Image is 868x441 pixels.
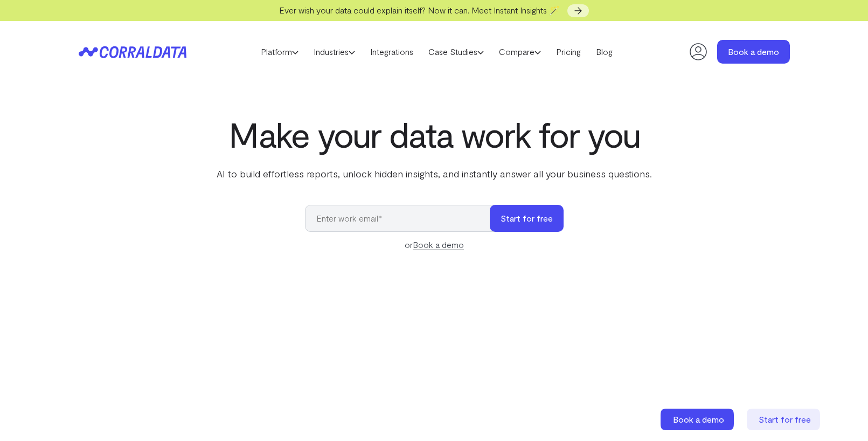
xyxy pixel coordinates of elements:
a: Industries [306,44,363,60]
input: Enter work email* [305,205,501,232]
a: Case Studies [421,44,491,60]
a: Book a demo [717,40,790,64]
a: Book a demo [413,239,464,250]
span: Start for free [759,414,811,424]
p: AI to build effortless reports, unlock hidden insights, and instantly answer all your business qu... [214,167,654,181]
a: Book a demo [661,409,736,430]
a: Blog [588,44,620,60]
span: Book a demo [673,414,724,424]
h1: Make your data work for you [214,115,654,154]
a: Start for free [747,409,822,430]
a: Integrations [363,44,421,60]
div: or [305,238,564,251]
a: Platform [253,44,306,60]
a: Pricing [548,44,588,60]
a: Compare [491,44,548,60]
button: Start for free [490,205,564,232]
span: Ever wish your data could explain itself? Now it can. Meet Instant Insights 🪄 [279,5,560,15]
